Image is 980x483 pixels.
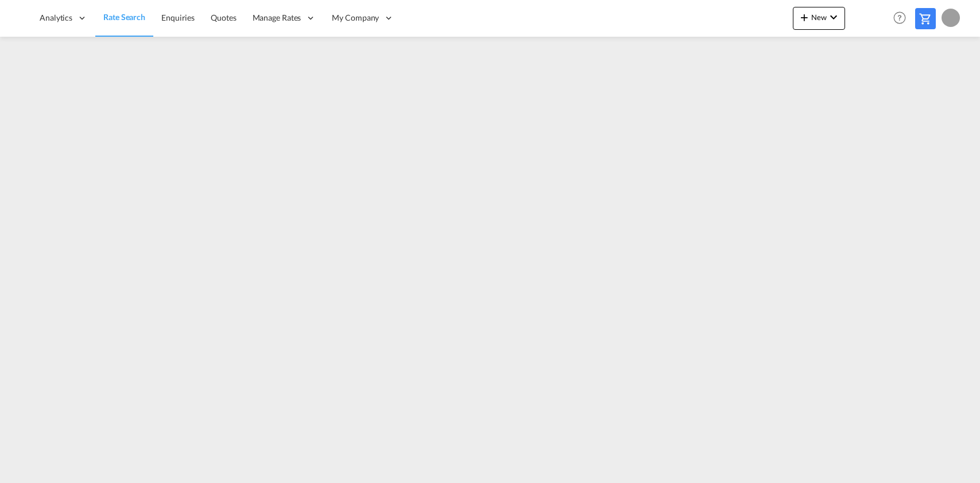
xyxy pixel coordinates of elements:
span: Quotes [211,13,236,22]
span: Manage Rates [253,12,301,24]
span: Rate Search [103,12,145,22]
div: Help [890,8,915,29]
span: Analytics [40,12,72,24]
md-icon: icon-chevron-down [827,10,840,24]
span: Enquiries [161,13,195,22]
span: Help [890,8,909,28]
span: New [797,13,840,22]
button: icon-plus 400-fgNewicon-chevron-down [793,7,845,30]
span: My Company [332,12,379,24]
md-icon: icon-plus 400-fg [797,10,811,24]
